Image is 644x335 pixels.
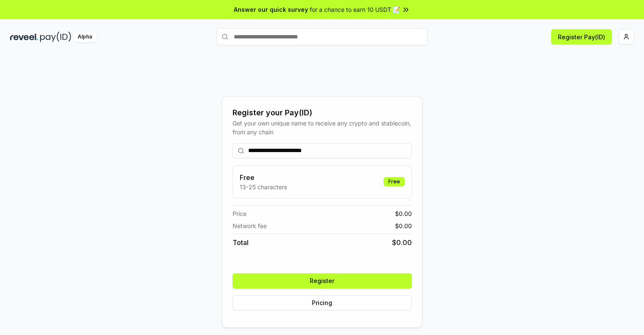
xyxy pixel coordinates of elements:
[233,221,267,230] span: Network fee
[310,5,400,14] span: for a chance to earn 10 USDT 📝
[392,237,412,248] span: $ 0.00
[233,273,412,289] button: Register
[551,29,612,44] button: Register Pay(ID)
[233,237,249,248] span: Total
[240,182,287,191] p: 13-25 characters
[233,209,246,218] span: Price
[233,107,412,119] div: Register your Pay(ID)
[234,5,308,14] span: Answer our quick survey
[384,177,405,186] div: Free
[395,209,412,218] span: $ 0.00
[40,32,71,42] img: pay_id
[233,119,412,136] div: Get your own unique name to receive any crypto and stablecoin, from any chain
[233,295,412,310] button: Pricing
[10,32,38,42] img: reveel_dark
[395,221,412,230] span: $ 0.00
[73,32,97,42] div: Alpha
[240,172,287,182] h3: Free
